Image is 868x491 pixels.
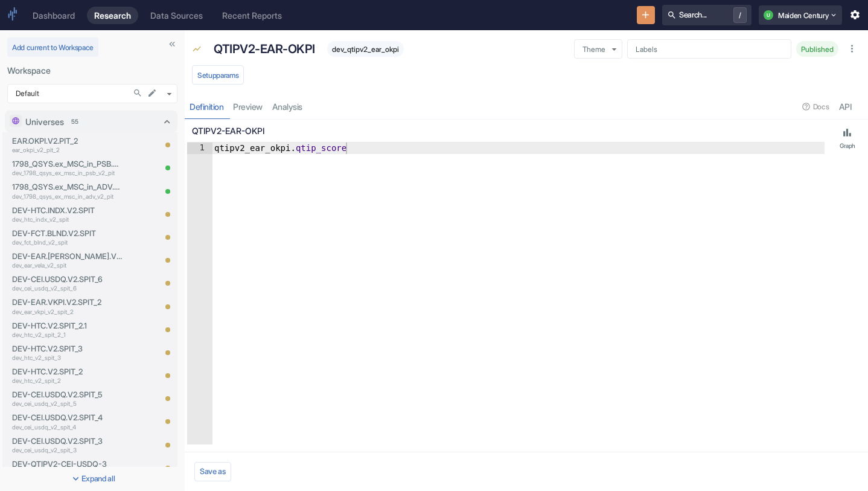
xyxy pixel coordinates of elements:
p: dev_cei_usdq_v2_spit_5 [12,399,123,408]
p: dev_htc_v2_spit_3 [12,353,123,362]
button: Docs [798,97,834,117]
p: dev_ear_vela_v2_spit [12,261,123,270]
a: Recent Reports [215,7,289,24]
p: DEV-CEI.USDQ.V2.SPIT_6 [12,274,123,285]
p: dev_cei_usdq_v2_spit_3 [12,446,123,455]
p: DEV-EAR.VKPI.V2.SPIT_2 [12,297,123,308]
div: Data Sources [150,10,203,21]
a: DEV-CEI.USDQ.V2.SPIT_5dev_cei_usdq_v2_spit_5 [12,389,123,408]
button: Search in Workspace... [130,85,145,101]
p: QTIPV2-EAR-OKPI [192,124,820,137]
p: QTIPV2-EAR-OKPI [214,40,315,58]
button: Collapse Sidebar [164,36,180,52]
p: DEV-FCT.BLND.V2.SPIT [12,228,123,239]
p: ear_okpi_v2_pit_2 [12,146,123,155]
a: DEV-HTC.INDX.V2.SPITdev_htc_indx_v2_spit [12,205,123,224]
a: Data Sources [143,7,210,24]
a: DEV-EAR.VKPI.V2.SPIT_2dev_ear_vkpi_v2_spit_2 [12,297,123,316]
div: U [764,10,773,20]
div: Default [7,84,177,103]
p: DEV-CEI.USDQ.V2.SPIT_4 [12,412,123,423]
button: UMaiden Century [759,5,842,25]
p: DEV-HTC.V2.SPIT_3 [12,343,123,355]
a: DEV-CEI.USDQ.V2.SPIT_6dev_cei_usdq_v2_spit_6 [12,274,123,293]
div: Research [94,10,131,21]
p: dev_1798_qsys_ex_msc_in_psb_v2_pit [12,168,123,178]
p: DEV-CEI.USDQ.V2.SPIT_5 [12,389,123,400]
p: DEV-EAR.[PERSON_NAME].V2.SPIT [12,251,123,262]
a: EAR.OKPI.V2.PIT_2ear_okpi_v2_pit_2 [12,135,123,155]
span: dev_qtipv2_ear_okpi [327,45,404,54]
p: dev_htc_v2_spit_2 [12,376,123,385]
a: DEV-HTC.V2.SPIT_3dev_htc_v2_spit_3 [12,343,123,362]
a: DEV-HTC.V2.SPIT_2dev_htc_v2_spit_2 [12,366,123,385]
p: dev_fct_blnd_v2_spit [12,238,123,247]
p: dev_htc_v2_spit_2_1 [12,330,123,339]
a: DEV-EAR.[PERSON_NAME].V2.SPITdev_ear_vela_v2_spit [12,251,123,270]
button: Expand all [2,469,182,489]
p: dev_cei_usdq_v2_spit_6 [12,284,123,293]
p: DEV-HTC.INDX.V2.SPIT [12,205,123,216]
p: dev_ear_vkpi_v2_spit_2 [12,307,123,316]
p: dev_cei_usdq_v2_spit_4 [12,423,123,432]
p: DEV-CEI.USDQ.V2.SPIT_3 [12,435,123,447]
a: DEV-FCT.BLND.V2.SPITdev_fct_blnd_v2_spit [12,228,123,247]
p: DEV-QTIPV2-CEI-USDQ-3 [12,458,123,470]
div: 1 [187,143,212,154]
button: Search.../ [662,5,752,25]
a: DEV-CEI.USDQ.V2.SPIT_3dev_cei_usdq_v2_spit_3 [12,435,123,455]
p: Universes [25,115,64,128]
a: DEV-CEI.USDQ.V2.SPIT_4dev_cei_usdq_v2_spit_4 [12,412,123,431]
a: DEV-HTC.V2.SPIT_2.1dev_htc_v2_spit_2_1 [12,320,123,339]
span: Signal [192,44,202,56]
div: Recent Reports [222,10,282,21]
span: 55 [67,117,83,126]
a: 1798_QSYS.ex_MSC_in_ADV.V2.PITdev_1798_qsys_ex_msc_in_adv_v2_pit [12,181,123,201]
button: Save as [194,462,231,481]
button: Graph [829,122,866,155]
p: 1798_QSYS.ex_MSC_in_ADV.V2.PIT [12,181,123,193]
button: edit [144,85,160,101]
button: Add current to Workspace [7,37,98,57]
div: resource tabs [185,94,868,119]
p: DEV-HTC.V2.SPIT_2 [12,366,123,377]
p: dev_1798_qsys_ex_msc_in_adv_v2_pit [12,192,123,201]
span: Published [796,45,838,54]
a: 1798_QSYS.ex_MSC_in_PSB.V2.PITdev_1798_qsys_ex_msc_in_psb_v2_pit [12,158,123,178]
div: Dashboard [33,10,75,21]
a: DEV-QTIPV2-CEI-USDQ-3dev_qtipv2_cei_usdq_3 [12,458,123,478]
a: Research [87,7,138,24]
p: 1798_QSYS.ex_MSC_in_PSB.V2.PIT [12,158,123,170]
p: Workspace [7,64,177,77]
button: New Resource [637,6,656,25]
button: Setupparams [192,65,244,85]
p: DEV-HTC.V2.SPIT_2.1 [12,320,123,332]
div: Universes55 [5,111,177,132]
p: dev_htc_indx_v2_spit [12,215,123,224]
a: Dashboard [25,7,82,24]
div: Definition [190,101,223,112]
p: EAR.OKPI.V2.PIT_2 [12,135,123,147]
